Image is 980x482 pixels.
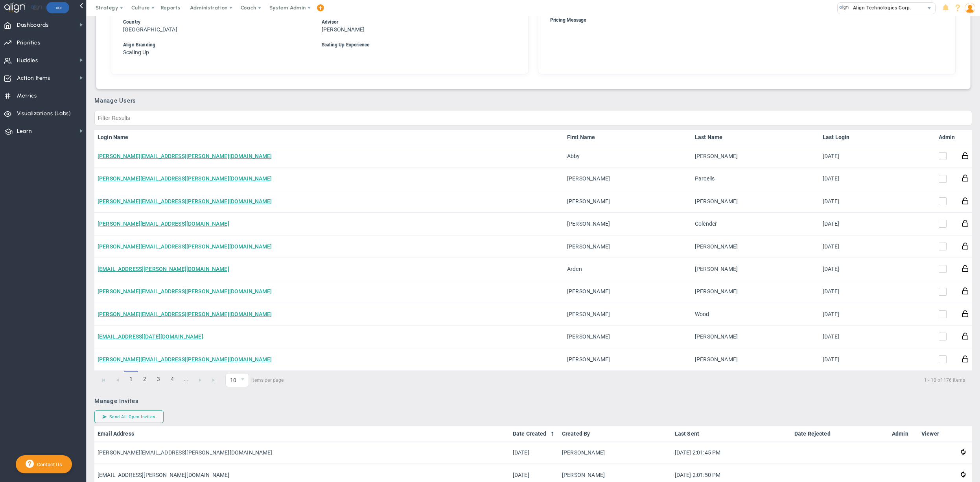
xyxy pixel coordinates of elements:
[692,167,820,190] td: Parcells
[94,410,164,423] button: Send All Open Invites
[820,326,863,348] td: [DATE]
[564,258,692,280] td: Arden
[94,97,972,104] h3: Manage Users
[820,167,863,190] td: [DATE]
[269,5,306,11] span: System Admin
[123,18,307,26] div: Country
[98,198,272,204] a: [PERSON_NAME][EMAIL_ADDRESS][PERSON_NAME][DOMAIN_NAME]
[225,373,249,387] span: 0
[962,151,969,160] button: Reset Password
[562,430,668,437] a: Created By
[692,280,820,303] td: [PERSON_NAME]
[98,288,272,294] a: [PERSON_NAME][EMAIL_ADDRESS][PERSON_NAME][DOMAIN_NAME]
[939,134,955,140] a: Admin
[692,326,820,348] td: [PERSON_NAME]
[96,5,118,11] span: Strategy
[564,190,692,213] td: [PERSON_NAME]
[34,462,62,467] span: Contact Us
[692,303,820,326] td: Wood
[820,258,863,280] td: [DATE]
[559,442,672,464] td: [PERSON_NAME]
[124,371,138,388] span: 1
[98,266,229,272] a: [EMAIL_ADDRESS][PERSON_NAME][DOMAIN_NAME]
[293,375,965,385] span: 1 - 10 of 176 items
[98,333,203,340] a: [EMAIL_ADDRESS][DATE][DOMAIN_NAME]
[564,235,692,258] td: [PERSON_NAME]
[820,145,863,167] td: [DATE]
[98,134,561,140] a: Login Name
[892,430,915,437] a: Admin
[675,430,788,437] a: Last Sent
[692,348,820,371] td: [PERSON_NAME]
[322,18,506,26] div: Advisor
[193,373,207,387] a: Go to the next page
[692,213,820,235] td: Colender
[179,371,193,388] a: ...
[17,17,49,33] span: Dashboards
[564,167,692,190] td: [PERSON_NAME]
[823,134,860,140] a: Last Login
[98,221,229,227] a: [PERSON_NAME][EMAIL_ADDRESS][DOMAIN_NAME]
[98,175,272,182] a: [PERSON_NAME][EMAIL_ADDRESS][PERSON_NAME][DOMAIN_NAME]
[961,448,965,457] button: Resend Invite
[241,5,256,11] span: Coach
[962,264,969,272] button: Reset Password
[921,430,954,437] a: Viewer
[131,5,150,11] span: Culture
[98,311,272,317] a: [PERSON_NAME][EMAIL_ADDRESS][PERSON_NAME][DOMAIN_NAME]
[962,287,969,295] button: Reset Password
[17,35,41,51] span: Priorities
[564,213,692,235] td: [PERSON_NAME]
[98,356,272,362] a: [PERSON_NAME][EMAIL_ADDRESS][PERSON_NAME][DOMAIN_NAME]
[237,373,249,387] span: select
[962,242,969,250] button: Reset Password
[17,88,37,104] span: Metrics
[820,235,863,258] td: [DATE]
[94,442,510,464] td: [PERSON_NAME][EMAIL_ADDRESS][PERSON_NAME][DOMAIN_NAME]
[190,5,227,11] span: Administration
[567,134,689,140] a: First Name
[924,3,935,14] span: select
[692,145,820,167] td: [PERSON_NAME]
[322,26,365,33] span: [PERSON_NAME]
[94,110,972,126] input: Filter Results
[794,430,886,437] a: Date Rejected
[17,70,50,86] span: Action Items
[94,397,972,405] h3: Manage Invites
[962,174,969,182] button: Reset Password
[226,373,237,387] span: 10
[17,105,71,122] span: Visualizations (Labs)
[98,153,272,159] a: [PERSON_NAME][EMAIL_ADDRESS][PERSON_NAME][DOMAIN_NAME]
[550,17,933,24] div: Pricing Message
[849,3,911,13] span: Align Technologies Corp.
[564,326,692,348] td: [PERSON_NAME]
[98,243,272,250] a: [PERSON_NAME][EMAIL_ADDRESS][PERSON_NAME][DOMAIN_NAME]
[123,49,149,55] span: Scaling Up
[225,373,284,387] span: items per page
[513,430,556,437] a: Date Created
[322,41,506,49] div: Scaling Up Experience
[17,52,38,69] span: Huddles
[965,3,975,13] img: 48978.Person.photo
[123,26,177,33] span: [GEOGRAPHIC_DATA]
[695,134,816,140] a: Last Name
[820,348,863,371] td: [DATE]
[564,348,692,371] td: [PERSON_NAME]
[961,470,965,479] button: Resend Invite
[98,430,506,437] a: Email Address
[962,355,969,363] button: Reset Password
[152,371,166,388] a: 3
[510,442,559,464] td: [DATE]
[564,280,692,303] td: [PERSON_NAME]
[692,190,820,213] td: [PERSON_NAME]
[820,213,863,235] td: [DATE]
[123,41,307,49] div: Align Branding
[962,332,969,340] button: Reset Password
[839,3,849,13] img: 10991.Company.photo
[962,197,969,205] button: Reset Password
[962,219,969,227] button: Reset Password
[692,235,820,258] td: [PERSON_NAME]
[692,258,820,280] td: [PERSON_NAME]
[207,373,221,387] a: Go to the last page
[962,309,969,318] button: Reset Password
